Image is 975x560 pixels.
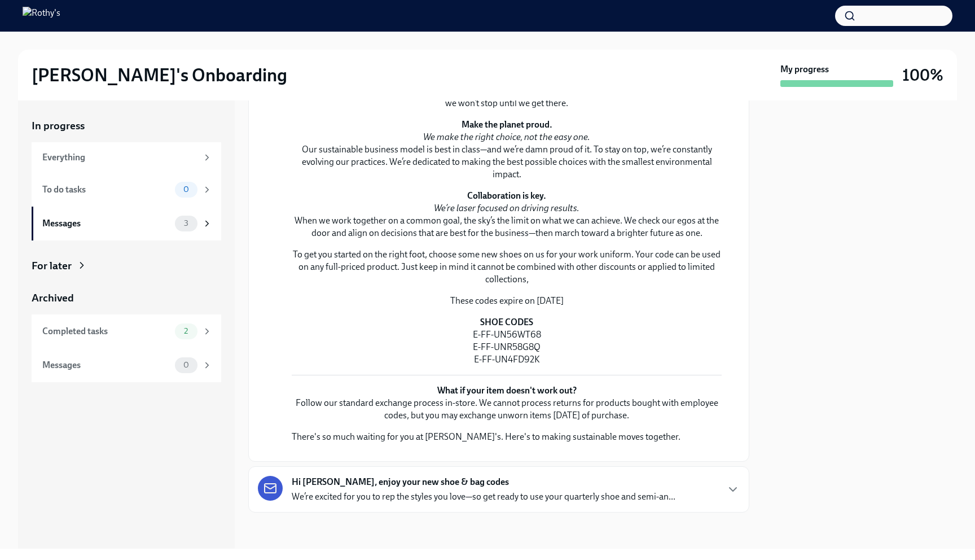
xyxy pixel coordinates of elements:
[462,119,552,130] strong: Make the planet proud.
[292,248,722,286] p: To get you started on the right foot, choose some new shoes on us for your work uniform. Your cod...
[292,491,675,503] p: We’re excited for you to rep the styles you love—so get ready to use your quarterly shoe and semi...
[42,359,170,371] div: Messages
[32,207,221,240] a: Messages3
[292,431,680,443] p: There's so much waiting for you at [PERSON_NAME]'s. Here's to making sustainable moves together.
[292,190,722,239] p: When we work together on a common goal, the sky’s the limit on what we can achieve. We check our ...
[42,151,197,164] div: Everything
[32,291,221,305] a: Archived
[32,64,287,86] h2: [PERSON_NAME]'s Onboarding
[480,317,533,327] strong: SHOE CODES
[32,119,221,133] a: In progress
[467,190,546,201] strong: Collaboration is key.
[292,119,722,181] p: Our sustainable business model is best in class—and we’re damn proud of it. To stay on top, we’re...
[292,316,722,366] p: E-FF-UN56WT68 E-FF-UNR58G8Q E-FF-UN4FD92K
[292,476,509,488] strong: Hi [PERSON_NAME], enjoy your new shoe & bag codes
[177,185,196,194] span: 0
[32,259,221,273] a: For later
[177,327,195,335] span: 2
[32,314,221,348] a: Completed tasks2
[437,385,577,396] strong: What if your item doesn't work out?
[292,295,722,307] p: These codes expire on [DATE]
[423,132,590,142] em: We make the right choice, not the easy one.
[902,65,943,85] h3: 100%
[23,7,60,25] img: Rothy's
[434,203,579,213] em: We’re laser focused on driving results.
[32,348,221,382] a: Messages0
[42,217,170,230] div: Messages
[32,173,221,207] a: To do tasks0
[32,259,72,273] div: For later
[292,384,722,422] p: Follow our standard exchange process in-store. We cannot process returns for products bought with...
[177,219,195,228] span: 3
[32,142,221,173] a: Everything
[177,361,196,369] span: 0
[780,63,829,76] strong: My progress
[42,183,170,196] div: To do tasks
[42,325,170,338] div: Completed tasks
